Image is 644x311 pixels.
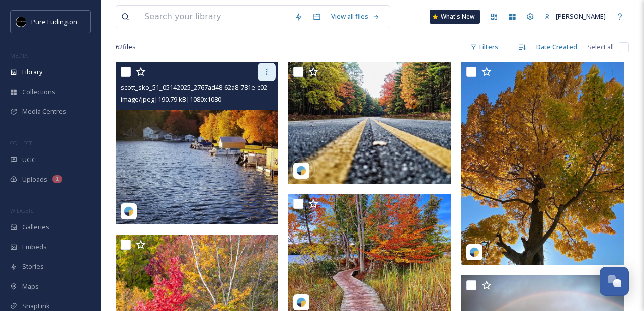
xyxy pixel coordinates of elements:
span: Collections [22,87,55,97]
span: Select all [587,42,614,52]
span: Maps [22,282,39,291]
span: UGC [22,155,36,165]
img: snapsea-logo.png [124,206,134,216]
span: SnapLink [22,301,50,311]
span: Uploads [22,175,47,184]
button: Open Chat [600,267,629,296]
span: MEDIA [10,52,28,59]
a: View all files [326,7,385,26]
img: snapsea-logo.png [296,297,306,307]
div: 1 [52,175,62,183]
span: Embeds [22,242,47,252]
span: [PERSON_NAME] [556,12,606,21]
img: scott_sko_51_05142025_2767ad48-62a8-781e-c02f-37eb88d3c88f.jpg [116,62,278,224]
span: Pure Ludington [31,17,77,26]
span: WIDGETS [10,207,33,214]
img: snapsea-logo.png [469,247,479,257]
span: 62 file s [116,42,136,52]
input: Search your library [139,6,290,28]
img: snapsea-logo.png [296,166,306,176]
span: Stories [22,262,44,271]
span: COLLECT [10,139,32,147]
div: Date Created [531,37,582,57]
span: scott_sko_51_05142025_2767ad48-62a8-781e-c02f-37eb88d3c88f.jpg [121,82,325,92]
span: image/jpeg | 190.79 kB | 1080 x 1080 [121,95,221,104]
a: [PERSON_NAME] [539,7,611,26]
img: pureludingtonF-2.png [16,17,26,27]
span: Galleries [22,222,49,232]
img: alfonz31_05152025_f18b9cdc-84d9-25e6-beb1-885f54124ebe.jpg [288,62,451,184]
span: Library [22,67,42,77]
span: Media Centres [22,107,66,116]
a: What's New [430,10,480,24]
div: Filters [465,37,503,57]
img: burnsie922_04282025_17863251311127865.jpg [461,62,624,265]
